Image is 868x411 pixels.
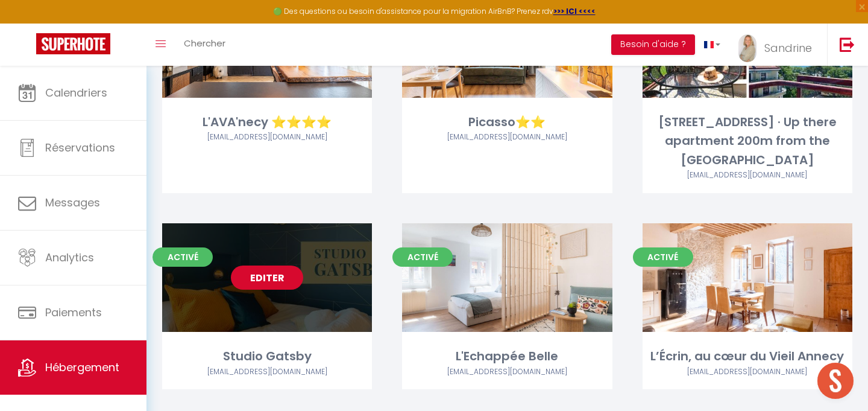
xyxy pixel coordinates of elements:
span: Activé [153,247,213,267]
a: Chercher [175,24,234,66]
div: [STREET_ADDRESS] · Up there apartment 200m from the [GEOGRAPHIC_DATA] [643,113,852,170]
span: Paiements [45,305,102,320]
span: Messages [45,195,100,210]
div: Airbnb [162,366,372,378]
span: Hébergement [45,360,119,375]
div: Ouvrir le chat [817,363,854,399]
img: ... [738,34,756,62]
div: L'Echappée Belle [402,347,612,366]
div: Airbnb [643,366,852,378]
span: Sandrine [764,40,812,56]
span: Activé [633,247,693,267]
a: >>> ICI <<<< [553,6,596,16]
img: logout [840,37,855,52]
span: Analytics [45,250,94,265]
a: Editer [231,266,303,290]
div: Studio Gatsby [162,347,372,366]
div: L’Écrin, au cœur du Vieil Annecy [643,347,852,366]
div: Airbnb [402,366,612,378]
div: Picasso⭐⭐ [402,113,612,132]
span: Chercher [184,37,225,49]
span: Activé [392,247,453,267]
img: Super Booking [36,33,110,54]
button: Besoin d'aide ? [611,34,695,55]
span: Réservations [45,140,115,155]
a: ... Sandrine [729,24,827,66]
div: Airbnb [402,132,612,143]
div: L'AVA'necy ⭐⭐⭐⭐ [162,113,372,132]
div: Airbnb [643,170,852,181]
span: Calendriers [45,85,107,100]
div: Airbnb [162,132,372,143]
